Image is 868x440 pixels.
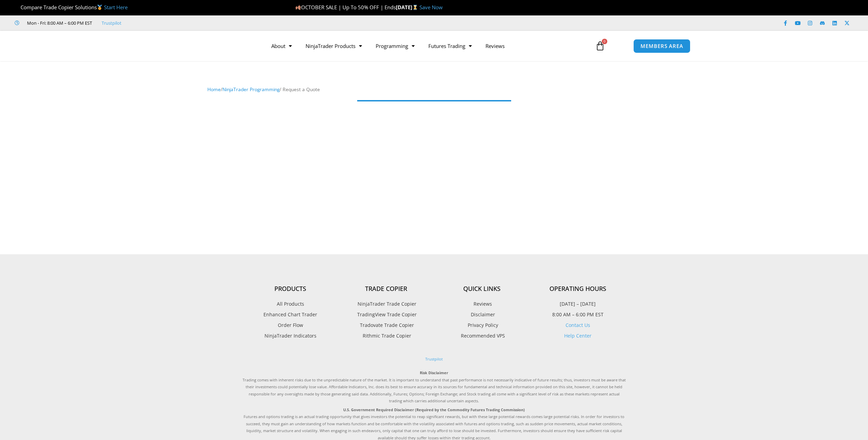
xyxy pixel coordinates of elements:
a: NinjaTrader Programming [222,86,280,93]
a: Futures Trading [422,38,479,54]
span: Reviews [472,300,492,308]
a: Trustpilot [102,19,121,27]
a: All Products [243,300,338,308]
span: Mon - Fri: 8:00 AM – 6:00 PM EST [25,19,92,27]
a: Rithmic Trade Copier [338,331,434,340]
h4: Trade Copier [338,285,434,293]
a: Start Here [104,4,128,11]
span: OCTOBER SALE | Up To 50% OFF | Ends [295,4,396,11]
span: All Products [277,300,304,308]
a: MEMBERS AREA [633,39,690,53]
strong: [DATE] [396,4,419,11]
a: Trustpilot [425,356,443,362]
a: Contact Us [566,322,590,328]
a: Recommended VPS [434,331,530,340]
a: Tradovate Trade Copier [338,321,434,330]
a: Home [207,86,221,93]
h4: Products [243,285,338,293]
img: ⌛ [413,5,418,10]
p: 8:00 AM – 6:00 PM EST [530,310,626,319]
a: Save Now [419,4,443,11]
span: Order Flow [278,321,303,330]
img: 🍂 [296,5,301,10]
p: Trading comes with inherent risks due to the unpredictable nature of the market. It is important ... [243,369,626,404]
span: Tradovate Trade Copier [358,321,414,330]
img: 🏆 [15,5,20,10]
span: Recommended VPS [459,331,505,340]
span: Enhanced Chart Trader [263,310,317,319]
img: 🥇 [97,5,102,10]
span: 0 [602,39,607,44]
a: NinjaTrader Indicators [243,331,338,340]
span: NinjaTrader Indicators [264,331,316,340]
a: 0 [585,36,615,56]
a: Help Center [564,332,592,339]
a: NinjaTrader Products [299,38,369,54]
a: NinjaTrader Trade Copier [338,300,434,308]
a: Disclaimer [434,310,530,319]
span: MEMBERS AREA [640,44,683,49]
a: Enhanced Chart Trader [243,310,338,319]
span: Privacy Policy [466,321,498,330]
a: Privacy Policy [434,321,530,330]
strong: Risk Disclaimer [420,370,448,375]
strong: U.S. Government Required Disclaimer (Required by the Commodity Futures Trading Commission) [343,407,525,412]
nav: Breadcrumb [207,85,661,94]
span: Rithmic Trade Copier [361,331,411,340]
a: Programming [369,38,422,54]
a: Order Flow [243,321,338,330]
span: Compare Trade Copier Solutions [15,4,128,11]
nav: Menu [264,38,587,54]
h4: Operating Hours [530,285,626,293]
a: TradingView Trade Copier [338,310,434,319]
span: Disclaimer [469,310,495,319]
p: [DATE] – [DATE] [530,300,626,308]
a: About [264,38,299,54]
a: Reviews [434,300,530,308]
h4: Quick Links [434,285,530,293]
span: NinjaTrader Trade Copier [356,300,416,308]
a: Reviews [479,38,511,54]
img: LogoAI | Affordable Indicators – NinjaTrader [178,34,251,58]
span: TradingView Trade Copier [355,310,417,319]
